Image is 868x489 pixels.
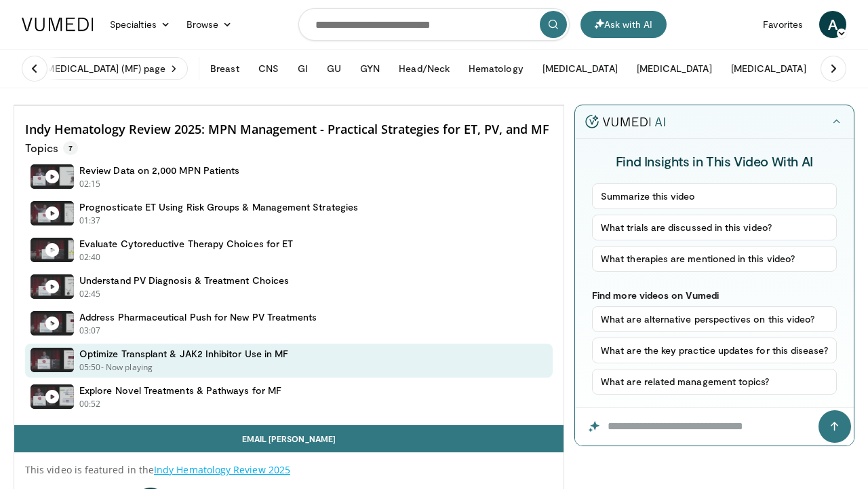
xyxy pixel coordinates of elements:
[14,105,564,106] video-js: Video Player
[592,246,837,272] button: What therapies are mentioned in this video?
[25,463,553,477] p: This video is featured in the
[79,311,317,323] h4: Address Pharmaceutical Push for New PV Treatments
[63,141,78,155] span: 7
[629,55,720,82] button: [MEDICAL_DATA]
[79,201,358,213] h4: Prognosticate ET Using Risk Groups & Management Strategies
[79,384,281,397] h4: Explore Novel Treatments & Pathways for MF
[592,289,837,301] p: Find more videos on Vumedi
[580,11,667,38] button: Ask with AI
[79,178,101,190] p: 02:15
[319,55,349,82] button: GU
[102,11,178,38] a: Specialties
[723,55,814,82] button: [MEDICAL_DATA]
[202,55,247,82] button: Breast
[592,152,837,170] h4: Find Insights in This Video With AI
[178,11,241,38] a: Browse
[79,288,101,300] p: 02:45
[14,57,188,80] a: Visit [MEDICAL_DATA] (MF) page
[755,11,811,38] a: Favorites
[101,361,153,374] p: - Now playing
[22,18,94,31] img: VuMedi Logo
[592,306,837,332] button: What are alternative perspectives on this video?
[25,122,553,137] h4: Indy Hematology Review 2025: MPN Management - Practical Strategies for ET, PV, and MF
[79,215,101,227] p: 01:37
[79,348,288,360] h4: Optimize Transplant & JAK2 Inhibitor Use in MF
[79,398,101,410] p: 00:52
[290,55,316,82] button: GI
[592,215,837,240] button: What trials are discussed in this video?
[154,463,290,476] a: Indy Hematology Review 2025
[79,164,239,177] h4: Review Data on 2,000 MPN Patients
[592,183,837,209] button: Summarize this video
[819,11,846,38] a: A
[352,55,388,82] button: GYN
[592,369,837,395] button: What are related management topics?
[14,425,564,452] a: Email [PERSON_NAME]
[79,274,289,287] h4: Understand PV Diagnosis & Treatment Choices
[585,115,665,128] img: vumedi-ai-logo.v2.svg
[575,407,854,446] input: Question for the AI
[250,55,287,82] button: CNS
[534,55,626,82] button: [MEDICAL_DATA]
[298,8,570,41] input: Search topics, interventions
[79,325,101,337] p: 03:07
[79,251,101,264] p: 02:40
[592,338,837,363] button: What are the key practice updates for this disease?
[460,55,532,82] button: Hematology
[79,238,293,250] h4: Evaluate Cytoreductive Therapy Choices for ET
[391,55,458,82] button: Head/Neck
[25,141,78,155] p: Topics
[79,361,101,374] p: 05:50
